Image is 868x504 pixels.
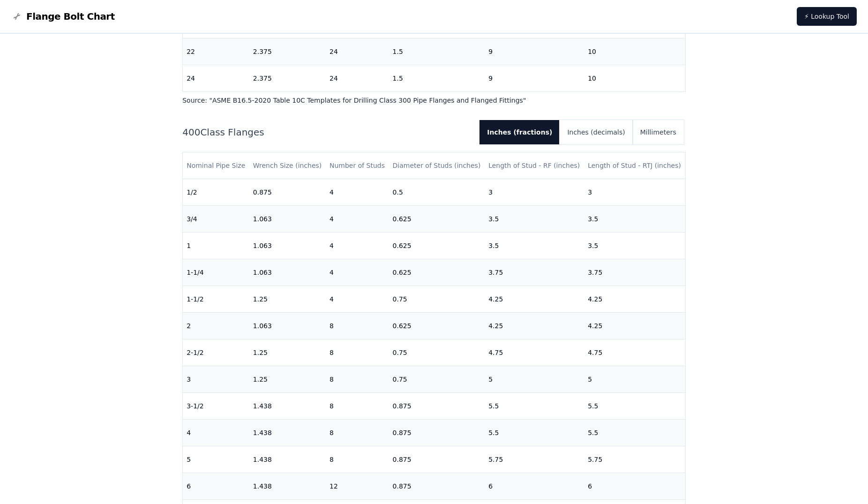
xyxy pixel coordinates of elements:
[326,339,389,366] td: 8
[389,152,485,179] th: Diameter of Studs (inches)
[389,393,485,420] td: 0.875
[249,446,326,473] td: 1.438
[584,313,685,339] td: 4.25
[183,179,249,206] td: 1/2
[249,286,326,313] td: 1.25
[182,126,472,139] h2: 400 Class Flanges
[485,233,584,259] td: 3.5
[479,120,560,144] button: Inches (fractions)
[389,420,485,446] td: 0.875
[326,38,389,65] td: 24
[584,366,685,393] td: 5
[326,179,389,206] td: 4
[584,233,685,259] td: 3.5
[389,179,485,206] td: 0.5
[183,339,249,366] td: 2-1/2
[249,179,326,206] td: 0.875
[183,233,249,259] td: 1
[584,393,685,420] td: 5.5
[11,10,115,23] a: Flange Bolt Chart LogoFlange Bolt Chart
[485,366,584,393] td: 5
[249,65,326,91] td: 2.375
[183,65,249,91] td: 24
[183,206,249,233] td: 3/4
[584,152,685,179] th: Length of Stud - RTJ (inches)
[326,152,389,179] th: Number of Studs
[326,286,389,313] td: 4
[183,286,249,313] td: 1-1/2
[584,259,685,286] td: 3.75
[183,313,249,339] td: 2
[183,366,249,393] td: 3
[389,473,485,500] td: 0.875
[249,206,326,233] td: 1.063
[249,420,326,446] td: 1.438
[183,259,249,286] td: 1-1/4
[249,393,326,420] td: 1.438
[584,446,685,473] td: 5.75
[389,446,485,473] td: 0.875
[183,420,249,446] td: 4
[183,473,249,500] td: 6
[797,7,857,26] a: ⚡ Lookup Tool
[485,206,584,233] td: 3.5
[584,473,685,500] td: 6
[485,393,584,420] td: 5.5
[485,259,584,286] td: 3.75
[249,313,326,339] td: 1.063
[584,339,685,366] td: 4.75
[249,473,326,500] td: 1.438
[389,233,485,259] td: 0.625
[326,420,389,446] td: 8
[182,96,686,105] p: Source: " ASME B16.5-2020 Table 10C Templates for Drilling Class 300 Pipe Flanges and Flanged Fit...
[183,38,249,65] td: 22
[326,233,389,259] td: 4
[326,206,389,233] td: 4
[389,286,485,313] td: 0.75
[389,38,485,65] td: 1.5
[485,38,584,65] td: 9
[11,11,22,22] img: Flange Bolt Chart Logo
[485,65,584,91] td: 9
[584,206,685,233] td: 3.5
[560,120,632,144] button: Inches (decimals)
[249,339,326,366] td: 1.25
[326,393,389,420] td: 8
[326,473,389,500] td: 12
[389,206,485,233] td: 0.625
[249,38,326,65] td: 2.375
[485,313,584,339] td: 4.25
[485,152,584,179] th: Length of Stud - RF (inches)
[183,446,249,473] td: 5
[326,65,389,91] td: 24
[485,473,584,500] td: 6
[249,233,326,259] td: 1.063
[326,366,389,393] td: 8
[633,120,684,144] button: Millimeters
[584,286,685,313] td: 4.25
[249,152,326,179] th: Wrench Size (inches)
[183,393,249,420] td: 3-1/2
[326,446,389,473] td: 8
[183,152,249,179] th: Nominal Pipe Size
[584,65,685,91] td: 10
[485,420,584,446] td: 5.5
[389,366,485,393] td: 0.75
[389,259,485,286] td: 0.625
[485,446,584,473] td: 5.75
[26,10,115,23] span: Flange Bolt Chart
[584,179,685,206] td: 3
[249,259,326,286] td: 1.063
[389,339,485,366] td: 0.75
[584,38,685,65] td: 10
[389,313,485,339] td: 0.625
[326,313,389,339] td: 8
[584,420,685,446] td: 5.5
[485,179,584,206] td: 3
[326,259,389,286] td: 4
[485,339,584,366] td: 4.75
[249,366,326,393] td: 1.25
[389,65,485,91] td: 1.5
[485,286,584,313] td: 4.25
